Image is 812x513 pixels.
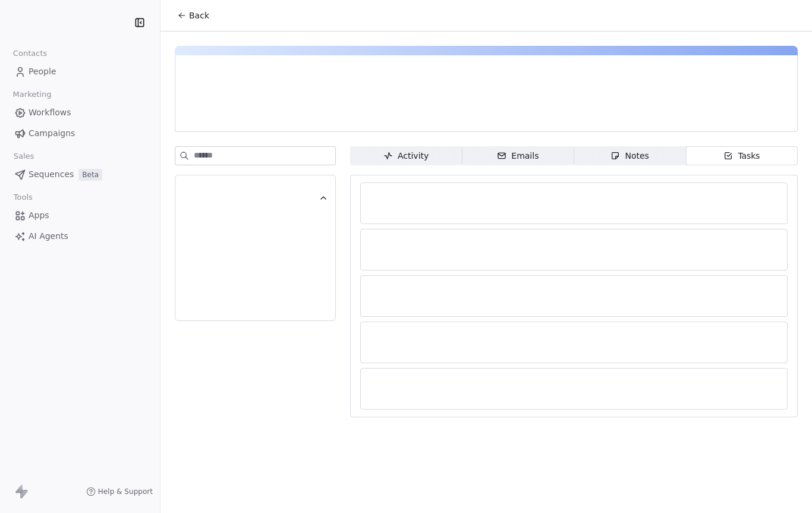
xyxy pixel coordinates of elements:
[610,150,649,162] div: Notes
[383,150,429,162] div: Activity
[8,147,39,165] span: Sales
[78,169,102,181] span: Beta
[10,165,150,184] a: SequencesBeta
[8,188,37,206] span: Tools
[170,5,216,26] button: Back
[8,86,56,103] span: Marketing
[10,62,150,81] a: People
[29,65,56,78] span: People
[497,150,539,162] div: Emails
[29,106,71,119] span: Workflows
[10,206,150,225] a: Apps
[98,487,153,496] span: Help & Support
[189,10,209,21] span: Back
[10,103,150,122] a: Workflows
[10,226,150,246] a: AI Agents
[29,209,49,222] span: Apps
[29,127,75,140] span: Campaigns
[10,124,150,143] a: Campaigns
[86,487,153,496] a: Help & Support
[29,230,68,243] span: AI Agents
[8,45,52,62] span: Contacts
[29,168,74,181] span: Sequences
